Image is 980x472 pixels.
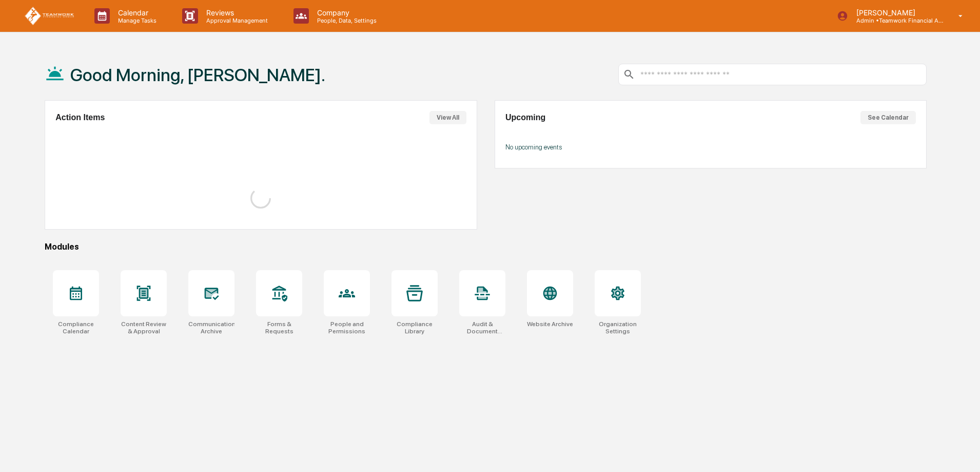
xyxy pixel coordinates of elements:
[391,320,438,335] div: Compliance Library
[53,320,99,335] div: Compliance Calendar
[848,8,944,17] p: [PERSON_NAME]
[505,143,916,151] p: No upcoming events
[860,111,916,124] button: See Calendar
[25,7,74,26] img: logo
[848,17,944,24] p: Admin • Teamwork Financial Advisors
[505,113,545,122] h2: Upcoming
[429,111,466,124] button: View All
[198,17,273,24] p: Approval Management
[121,320,167,335] div: Content Review & Approval
[459,320,505,335] div: Audit & Document Logs
[198,8,273,17] p: Reviews
[45,242,927,252] div: Modules
[188,320,234,335] div: Communications Archive
[110,17,162,24] p: Manage Tasks
[324,320,370,335] div: People and Permissions
[256,320,302,335] div: Forms & Requests
[527,320,573,328] div: Website Archive
[309,17,382,24] p: People, Data, Settings
[309,8,382,17] p: Company
[110,8,162,17] p: Calendar
[595,320,641,335] div: Organization Settings
[55,113,105,122] h2: Action Items
[70,65,325,85] h1: Good Morning, [PERSON_NAME].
